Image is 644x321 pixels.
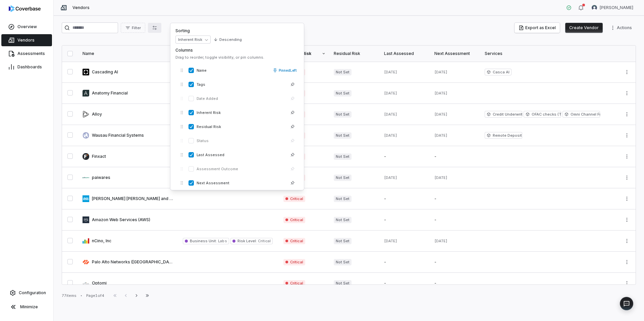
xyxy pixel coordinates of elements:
button: More actions [622,151,632,162]
span: Not Set [334,238,352,244]
td: - [380,188,430,209]
button: Export as Excel [515,23,560,33]
button: More actions [622,88,632,98]
div: Last Assessed [384,51,426,56]
span: OFAC checks (Transaction Monitoring) [524,111,561,118]
td: - [430,252,481,273]
button: More actions [622,109,632,119]
span: Last Assessed [197,152,286,157]
p: Drag to reorder, toggle visibility, or pin columns. [175,55,299,60]
button: More actions [622,130,632,140]
button: More actions [622,194,632,204]
span: Casca AI [485,69,512,75]
span: Critical [283,217,305,223]
span: [DATE] [384,70,397,74]
span: Not Set [334,217,352,223]
span: [DATE] [384,175,397,180]
a: Overview [1,21,52,33]
div: 77 items [62,293,76,298]
div: Next Assessment [434,51,477,56]
td: - [380,252,430,273]
span: Residual Risk [197,124,286,129]
span: Assessment Outcome [197,167,286,172]
button: More actions [622,67,632,77]
span: Descending [219,37,242,42]
span: Overview [17,24,37,29]
button: More actions [622,215,632,225]
span: [DATE] [384,91,397,95]
td: - [380,273,430,294]
span: [DATE] [434,70,447,74]
span: Not Set [334,196,352,202]
td: - [430,273,481,294]
div: Name [83,51,175,56]
span: Labs [217,239,227,243]
span: [DATE] [384,133,397,138]
span: Pinned Left [279,68,297,73]
span: Vendors [72,5,90,10]
button: Descending [211,34,244,46]
span: Status [197,138,286,143]
button: More actions [622,236,632,246]
span: Not Set [334,259,352,265]
span: [DATE] [384,112,397,117]
img: Gerald Pe avatar [592,5,597,10]
span: [DATE] [434,239,447,243]
div: Residual Risk [334,51,376,56]
button: PinnedLeft [271,64,299,76]
button: More actions [622,278,632,288]
div: Services [485,51,615,56]
span: Not Set [334,132,352,139]
span: Remote Deposit Capture [485,132,522,139]
span: [DATE] [384,239,397,243]
button: Gerald Pe avatar[PERSON_NAME] [588,3,637,13]
button: More actions [622,173,632,183]
div: Page 1 of 4 [86,293,104,298]
div: • [80,293,82,298]
td: - [430,188,481,209]
button: More actions [622,257,632,267]
span: Critical [283,259,305,265]
span: Next Assessment [197,181,286,186]
span: Vendors [17,38,35,43]
span: Critical [283,196,305,202]
span: Not Set [334,90,352,97]
td: - [430,146,481,167]
td: - [380,146,430,167]
span: Filter [132,25,141,30]
span: Risk Level : [237,239,257,243]
span: Tags [197,82,286,87]
span: Critical [283,238,305,244]
span: [DATE] [434,91,447,95]
span: Configuration [19,290,46,296]
button: Filter [121,23,145,33]
a: Configuration [3,287,51,299]
span: Inherent Risk [197,110,286,115]
span: Not Set [334,175,352,181]
span: Business Unit : [190,239,217,243]
td: - [430,209,481,231]
span: Not Set [334,111,352,118]
span: Credit Underwriting [485,111,522,118]
span: [DATE] [434,133,447,138]
button: More actions [608,23,636,33]
td: - [380,209,430,231]
button: Minimize [3,300,51,314]
span: Critical [283,280,305,286]
span: [DATE] [434,175,447,180]
span: Dashboards [17,64,42,70]
div: Inherent Risk [283,51,326,56]
button: Create Vendor [565,23,603,33]
span: [DATE] [434,112,447,117]
span: [PERSON_NAME] [600,5,633,10]
a: Vendors [1,34,52,46]
span: Not Set [334,280,352,286]
img: logo-D7KZi-bG.svg [9,5,41,12]
h4: Sorting [175,28,299,34]
span: Name [197,68,270,73]
span: Not Set [334,153,352,160]
span: Minimize [20,304,38,310]
span: Omni Channel Fraud and KYC/CIP Onboard Screening [562,111,600,118]
a: Dashboards [1,61,52,73]
h4: Columns [175,48,299,53]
